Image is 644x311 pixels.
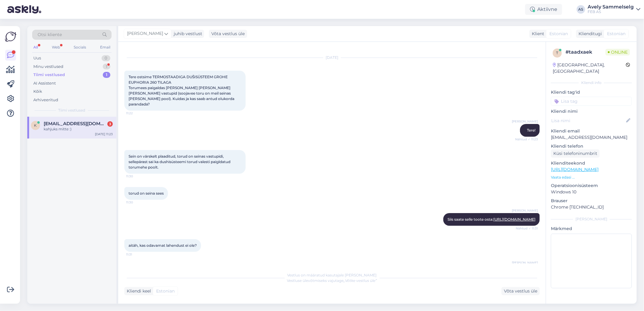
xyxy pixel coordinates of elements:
span: [PERSON_NAME] [512,208,538,213]
span: [PERSON_NAME] [127,30,163,37]
div: Uus [33,55,41,61]
span: Estonian [156,288,175,294]
p: Märkmed [551,226,632,232]
div: 1 [103,72,110,78]
a: [URL][DOMAIN_NAME] [493,217,535,222]
div: All [32,43,39,51]
span: t [556,51,558,55]
span: 11:31 [126,252,149,257]
div: 3 [107,121,113,127]
div: Socials [72,43,87,51]
div: [PERSON_NAME] [551,216,632,222]
div: AI Assistent [33,80,56,86]
div: Email [99,43,112,51]
div: juhib vestlust [171,31,202,37]
span: Estonian [549,31,568,37]
span: Nähtud ✓ 11:23 [515,137,538,142]
div: [DATE] 11:23 [95,132,113,136]
span: Tere ostsime TERMOSTAADIGA DUŠISÜSTEEM GROHE EUPHORIA 260 TILAGA Torumees paigaldas [PERSON_NAME]... [129,75,234,106]
span: 11:30 [126,200,149,205]
span: Tere! [527,128,535,132]
span: Otsi kliente [38,32,62,38]
img: Askly Logo [5,31,16,42]
span: Nähtud ✓ 11:31 [515,226,538,231]
div: Klienditugi [576,31,602,37]
div: Klient [529,31,544,37]
div: Web [51,43,61,51]
span: torud on seina sees [129,191,164,196]
span: Vestluse ülevõtmiseks vajutage [287,278,377,283]
div: Võta vestlus üle [209,30,247,38]
div: kahjuks mitte :) [44,126,113,132]
p: Operatsioonisüsteem [551,182,632,189]
div: Tiimi vestlused [33,72,65,78]
p: Kliendi email [551,128,632,134]
span: Sein on värskelt plaaditud, torud on seinas vastupidi, sellepärast sai ka dushisüsteemi torud val... [129,154,231,169]
div: Avely Sammelselg [588,5,634,9]
div: Kliendi info [551,80,632,85]
div: Kõik [33,89,42,95]
div: Minu vestlused [33,64,63,70]
p: Windows 10 [551,189,632,195]
span: Siis saate selle toote osta: [448,217,535,222]
p: Vaata edasi ... [551,175,632,180]
p: Brauser [551,198,632,204]
p: Kliendi nimi [551,108,632,115]
span: 11:30 [126,174,149,179]
p: [EMAIL_ADDRESS][DOMAIN_NAME] [551,134,632,141]
span: k [34,123,37,128]
i: „Võtke vestlus üle” [344,278,377,283]
input: Lisa tag [551,97,632,106]
span: [PERSON_NAME] [512,260,538,265]
span: Online [605,49,630,55]
span: aitäh, kas odavamat lahendust ei ole? [129,243,197,248]
div: Arhiveeritud [33,97,58,103]
div: [GEOGRAPHIC_DATA], [GEOGRAPHIC_DATA] [553,62,626,75]
p: Klienditeekond [551,160,632,166]
p: Kliendi telefon [551,143,632,149]
div: Küsi telefoninumbrit [551,149,600,158]
div: Kliendi keel [124,288,151,294]
div: # taadxaek [565,48,605,56]
a: [URL][DOMAIN_NAME] [551,167,599,172]
div: AS [577,5,585,14]
a: Avely SammelselgFEB AS [588,5,640,14]
div: 0 [102,55,110,61]
div: FEB AS [588,9,634,14]
input: Lisa nimi [551,117,625,124]
span: katrin.proomet@gmail.com [44,121,107,126]
p: Kliendi tag'id [551,89,632,95]
div: 1 [103,64,110,70]
span: Estonian [607,31,626,37]
div: Aktiivne [525,4,562,15]
p: Chrome [TECHNICAL_ID] [551,204,632,210]
span: Vestlus on määratud kasutajale [PERSON_NAME] [287,273,377,277]
div: [DATE] [124,55,540,60]
span: 11:22 [126,111,149,115]
div: Võta vestlus üle [501,287,540,295]
span: Tiimi vestlused [59,108,86,113]
span: [PERSON_NAME] [512,119,538,124]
